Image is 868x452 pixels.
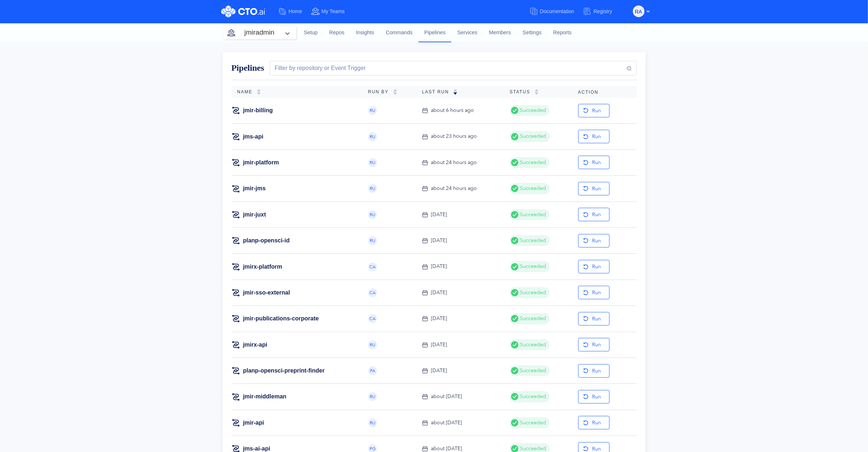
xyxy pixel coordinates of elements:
a: jmir-sso-external [243,289,290,297]
img: CTO.ai Logo [221,5,265,17]
button: Run [578,286,610,299]
div: about 6 hours ago [431,106,474,114]
span: Status [510,89,534,94]
a: jmir-billing [243,106,273,114]
a: jmirx-platform [243,263,283,271]
span: My Teams [322,8,345,14]
div: [DATE] [431,341,447,349]
a: Documentation [529,5,583,18]
a: Commands [380,23,419,43]
div: about 23 hours ago [431,132,477,140]
span: PA [370,369,375,373]
span: Registry [593,8,612,14]
a: jmir-juxt [243,211,266,219]
a: jmir-jms [243,184,266,192]
button: RA [633,5,645,17]
button: Run [578,234,610,248]
button: Run [578,364,610,378]
a: Pipelines [419,23,451,42]
a: Reports [547,23,577,43]
button: Run [578,390,610,404]
span: Succeeded [518,211,546,219]
button: Run [578,416,610,429]
div: [DATE] [431,367,447,375]
span: Succeeded [518,419,546,427]
div: about [DATE] [431,419,462,427]
div: [DATE] [431,237,447,245]
span: Home [289,8,302,14]
div: [DATE] [431,211,447,219]
img: sorting-empty.svg [534,89,539,95]
span: Succeeded [518,262,546,270]
a: jmir-middleman [243,393,287,401]
span: RU [370,160,375,165]
button: Run [578,338,610,351]
a: jmir-platform [243,159,279,167]
span: RA [635,6,642,17]
a: planp-opensci-preprint-finder [243,367,325,375]
th: Action [572,86,637,98]
button: Run [578,130,610,143]
img: sorting-down.svg [453,89,458,95]
span: Last Run [422,89,454,94]
button: Run [578,156,610,169]
a: Home [278,5,311,18]
span: RU [370,421,375,425]
button: jmiradmin [223,26,296,39]
span: CA [369,265,375,269]
div: Filter by repository or Event Trigger [272,64,366,73]
div: [DATE] [431,315,447,323]
span: CA [369,316,375,321]
button: Run [578,260,610,273]
a: Setup [298,23,324,43]
div: about 24 hours ago [431,184,477,192]
span: RU [370,135,375,139]
button: Run [578,312,610,326]
a: Repos [323,23,350,43]
span: Succeeded [518,132,546,140]
span: Succeeded [518,315,546,323]
span: RU [370,394,375,399]
span: Pipelines [231,63,264,73]
span: Succeeded [518,341,546,349]
span: RU [370,343,375,347]
a: Registry [583,5,621,18]
span: Succeeded [518,367,546,375]
div: about [DATE] [431,393,462,401]
span: Name [237,89,257,94]
button: Run [578,104,610,117]
a: My Teams [311,5,354,18]
span: RU [370,213,375,217]
a: Members [483,23,517,43]
a: jms-api [243,133,264,141]
a: Services [451,23,483,43]
img: sorting-empty.svg [393,89,397,95]
span: Succeeded [518,106,546,114]
span: RU [370,108,375,113]
span: RU [370,186,375,191]
div: [DATE] [431,289,447,297]
span: Succeeded [518,237,546,245]
div: [DATE] [431,262,447,270]
span: Succeeded [518,393,546,401]
span: Run By [368,89,393,94]
span: PG [370,447,375,451]
span: Succeeded [518,184,546,192]
a: Insights [350,23,380,43]
a: jmirx-api [243,341,268,349]
a: Settings [517,23,547,43]
span: RU [370,238,375,243]
a: planp-opensci-id [243,237,290,245]
button: Run [578,208,610,221]
div: about 24 hours ago [431,159,477,167]
span: CA [369,291,375,295]
a: jmir-api [243,419,264,427]
span: Documentation [540,8,574,14]
span: Succeeded [518,289,546,297]
a: jmir-publications-corporate [243,315,319,323]
img: sorting-empty.svg [257,89,261,95]
button: Run [578,182,610,195]
span: Succeeded [518,159,546,167]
